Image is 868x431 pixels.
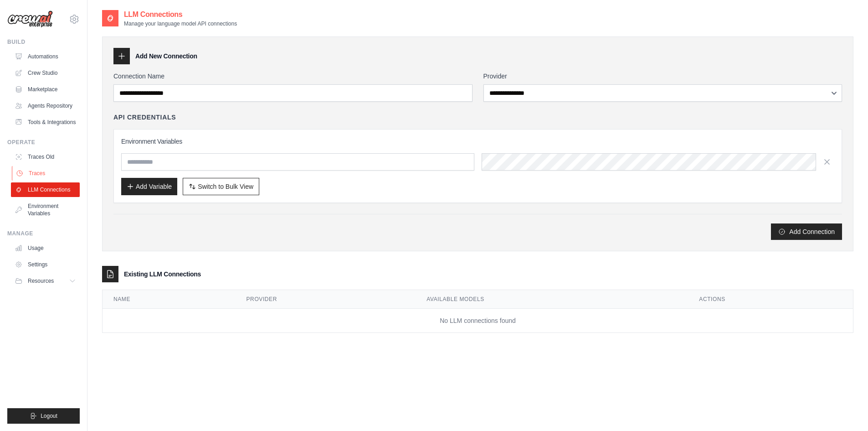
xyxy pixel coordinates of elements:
span: Switch to Bulk View [198,182,253,191]
span: Logout [41,412,57,420]
h3: Existing LLM Connections [124,270,201,279]
th: Actions [688,290,853,309]
a: Usage [11,241,80,255]
label: Connection Name [113,72,473,81]
a: Crew Studio [11,66,80,80]
a: Traces Old [11,150,80,164]
h4: API Credentials [113,113,176,122]
p: Manage your language model API connections [124,20,237,27]
a: Traces [12,166,81,181]
a: Automations [11,49,80,64]
a: Environment Variables [11,199,80,221]
a: Agents Repository [11,99,80,113]
span: Resources [28,277,54,285]
div: Manage [7,230,80,237]
button: Resources [11,274,80,288]
a: Settings [11,257,80,272]
a: Marketplace [11,82,80,97]
a: Tools & Integrations [11,115,80,130]
h3: Environment Variables [121,137,834,146]
button: Add Variable [121,178,177,195]
button: Add Connection [771,223,842,240]
a: LLM Connections [11,182,80,197]
td: No LLM connections found [103,309,853,333]
div: Operate [7,139,80,146]
th: Name [103,290,236,309]
th: Available Models [416,290,688,309]
div: Build [7,38,80,46]
button: Logout [7,408,80,424]
th: Provider [236,290,416,309]
h3: Add New Connection [135,52,197,61]
h2: LLM Connections [124,9,237,20]
img: Logo [7,10,53,28]
button: Switch to Bulk View [183,178,259,195]
label: Provider [483,72,842,81]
